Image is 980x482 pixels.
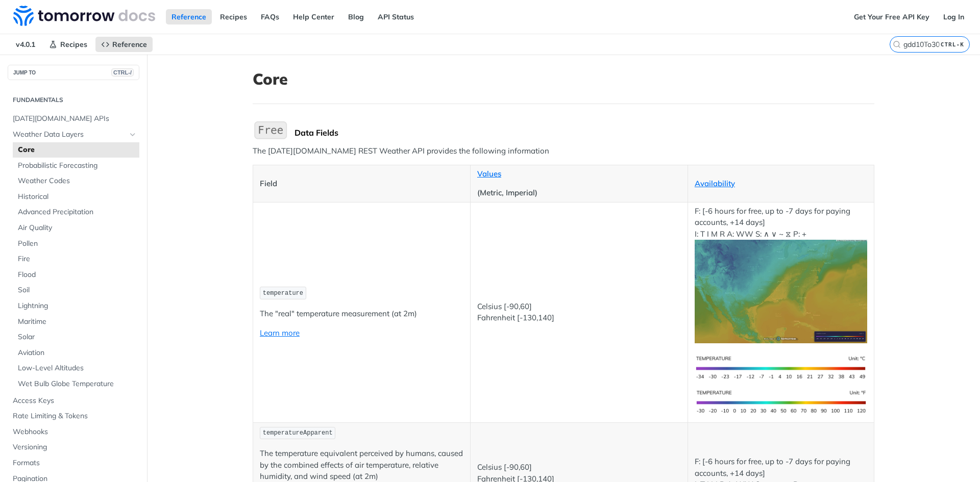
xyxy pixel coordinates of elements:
[255,9,285,24] a: FAQs
[295,128,874,138] div: Data Fields
[8,409,139,424] a: Rate Limiting & Tokens
[263,290,303,297] span: temperature
[18,270,137,280] span: Flood
[13,6,155,26] img: Tomorrow.io Weather API Docs
[13,236,139,251] a: Pollen
[8,95,139,105] h2: Fundamentals
[18,254,137,264] span: Fire
[18,223,137,233] span: Air Quality
[13,158,139,173] a: Probabilistic Forecasting
[10,37,41,52] span: v4.0.1
[13,189,139,205] a: Historical
[13,114,137,124] span: [DATE][DOMAIN_NAME] APIs
[18,332,137,342] span: Solar
[13,458,137,468] span: Formats
[18,145,137,155] span: Core
[893,40,901,48] svg: Search
[13,396,137,406] span: Access Keys
[477,169,501,179] a: Values
[8,440,139,455] a: Versioning
[13,130,126,140] span: Weather Data Layers
[342,9,370,24] a: Blog
[60,40,87,49] span: Recipes
[13,329,139,345] a: Solar
[18,285,137,295] span: Soil
[695,286,867,296] span: Expand image
[13,411,137,421] span: Rate Limiting & Tokens
[13,205,139,220] a: Advanced Precipitation
[8,65,139,80] button: JUMP TOCTRL-/
[18,317,137,327] span: Maritime
[695,206,867,343] p: F: [-6 hours for free, up to -7 days for paying accounts, +14 days] I: T I M R A: WW S: ∧ ∨ ~ ⧖ P: +
[18,192,137,202] span: Historical
[13,251,139,267] a: Fire
[13,283,139,298] a: Soil
[18,176,137,186] span: Weather Codes
[695,396,867,406] span: Expand image
[13,427,137,437] span: Webhooks
[13,361,139,376] a: Low-Level Altitudes
[695,240,867,343] img: temperature
[260,308,463,320] p: The "real" temperature measurement (at 2m)
[8,111,139,126] a: [DATE][DOMAIN_NAME] APIs
[695,385,867,419] img: temperature-us
[13,142,139,158] a: Core
[8,424,139,440] a: Webhooks
[18,379,137,389] span: Wet Bulb Globe Temperature
[260,178,463,190] p: Field
[13,267,139,283] a: Flood
[263,429,333,437] span: temperatureApparent
[477,301,681,324] p: Celsius [-90,60] Fahrenheit [-130,140]
[18,161,137,171] span: Probabilistic Forecasting
[938,9,970,24] a: Log In
[253,70,874,88] h1: Core
[253,145,874,157] p: The [DATE][DOMAIN_NAME] REST Weather API provides the following information
[166,9,212,24] a: Reference
[111,68,134,77] span: CTRL-/
[13,220,139,236] a: Air Quality
[43,37,93,52] a: Recipes
[13,298,139,314] a: Lightning
[13,314,139,329] a: Maritime
[18,348,137,358] span: Aviation
[477,187,681,199] p: (Metric, Imperial)
[695,179,735,188] a: Availability
[13,173,139,189] a: Weather Codes
[13,442,137,452] span: Versioning
[13,376,139,392] a: Wet Bulb Globe Temperature
[260,328,300,338] a: Learn more
[287,9,340,24] a: Help Center
[8,393,139,409] a: Access Keys
[18,239,137,249] span: Pollen
[112,40,147,49] span: Reference
[214,9,253,24] a: Recipes
[129,131,137,139] button: Hide subpages for Weather Data Layers
[695,362,867,372] span: Expand image
[18,363,137,373] span: Low-Level Altitudes
[938,39,967,49] kbd: CTRL-K
[13,345,139,361] a: Aviation
[695,351,867,385] img: temperature-si
[372,9,420,24] a: API Status
[8,455,139,471] a: Formats
[95,37,153,52] a: Reference
[18,207,137,217] span: Advanced Precipitation
[18,301,137,311] span: Lightning
[8,127,139,142] a: Weather Data LayersHide subpages for Weather Data Layers
[848,9,935,24] a: Get Your Free API Key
